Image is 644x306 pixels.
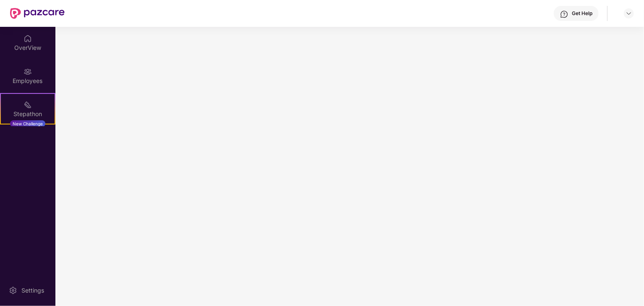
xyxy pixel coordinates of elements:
div: Get Help [572,10,592,17]
img: svg+xml;base64,PHN2ZyB4bWxucz0iaHR0cDovL3d3dy53My5vcmcvMjAwMC9zdmciIHdpZHRoPSIyMSIgaGVpZ2h0PSIyMC... [24,101,32,109]
div: Settings [19,286,47,295]
img: svg+xml;base64,PHN2ZyBpZD0iSGVscC0zMngzMiIgeG1sbnM9Imh0dHA6Ly93d3cudzMub3JnLzIwMDAvc3ZnIiB3aWR0aD... [560,10,568,18]
img: svg+xml;base64,PHN2ZyBpZD0iSG9tZSIgeG1sbnM9Imh0dHA6Ly93d3cudzMub3JnLzIwMDAvc3ZnIiB3aWR0aD0iMjAiIG... [24,34,32,43]
div: New Challenge [10,120,45,127]
img: svg+xml;base64,PHN2ZyBpZD0iRHJvcGRvd24tMzJ4MzIiIHhtbG5zPSJodHRwOi8vd3d3LnczLm9yZy8yMDAwL3N2ZyIgd2... [626,10,632,17]
img: svg+xml;base64,PHN2ZyBpZD0iRW1wbG95ZWVzIiB4bWxucz0iaHR0cDovL3d3dy53My5vcmcvMjAwMC9zdmciIHdpZHRoPS... [24,67,32,76]
img: svg+xml;base64,PHN2ZyBpZD0iU2V0dGluZy0yMHgyMCIgeG1sbnM9Imh0dHA6Ly93d3cudzMub3JnLzIwMDAvc3ZnIiB3aW... [9,286,17,295]
div: Stepathon [1,110,55,118]
img: New Pazcare Logo [10,8,65,19]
